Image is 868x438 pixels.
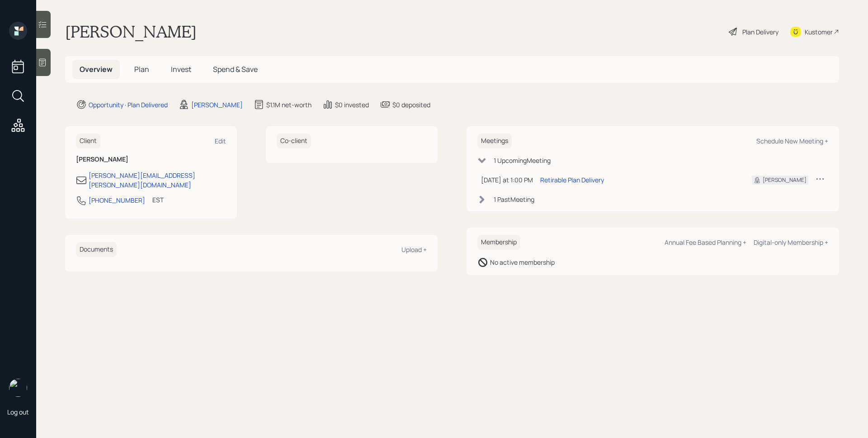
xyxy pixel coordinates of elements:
div: 1 Past Meeting [494,195,534,204]
h6: Client [76,133,100,148]
div: $0 invested [335,100,369,109]
div: No active membership [490,257,555,267]
div: [PERSON_NAME] [191,100,243,109]
span: Spend & Save [213,64,258,74]
div: [DATE] at 1:00 PM [481,175,533,185]
div: Log out [7,408,29,416]
h6: Co-client [277,133,311,148]
div: Digital-only Membership + [754,238,828,247]
div: [PERSON_NAME][EMAIL_ADDRESS][PERSON_NAME][DOMAIN_NAME] [89,171,226,190]
h1: [PERSON_NAME] [65,22,197,42]
div: [PERSON_NAME] [763,176,807,184]
span: Plan [134,64,149,74]
span: Overview [80,64,113,74]
div: Schedule New Meeting + [756,137,828,145]
div: $0 deposited [392,100,430,109]
div: Retirable Plan Delivery [540,175,604,185]
h6: Documents [76,242,117,257]
div: 1 Upcoming Meeting [494,156,551,165]
div: Edit [215,137,226,145]
div: Kustomer [805,27,833,37]
div: $1.1M net-worth [266,100,311,109]
div: [PHONE_NUMBER] [89,195,145,205]
div: Upload + [401,245,427,254]
img: james-distasi-headshot.png [9,379,27,397]
div: Opportunity · Plan Delivered [89,100,168,109]
span: Invest [171,64,191,74]
h6: Meetings [477,133,512,148]
div: Plan Delivery [742,27,778,37]
h6: [PERSON_NAME] [76,156,226,163]
div: EST [152,195,164,205]
div: Annual Fee Based Planning + [665,238,746,247]
h6: Membership [477,235,520,250]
